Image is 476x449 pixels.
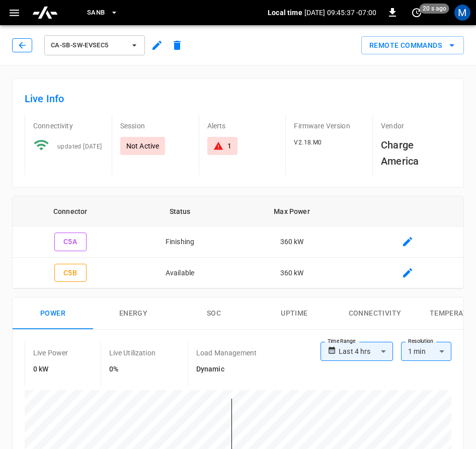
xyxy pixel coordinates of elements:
p: Connectivity [33,121,104,131]
span: 20 s ago [420,4,449,14]
button: set refresh interval [409,5,425,21]
span: ca-sb-sw-evseC5 [51,40,125,51]
td: Available [128,258,231,289]
h6: Dynamic [196,364,257,375]
img: ampcontrol.io logo [32,3,58,22]
p: Load Management [196,348,257,358]
td: 360 kW [232,258,352,289]
div: 1 [227,141,231,151]
label: Resolution [408,337,433,345]
span: updated [DATE] [57,143,102,150]
button: Remote Commands [361,36,464,55]
p: Alerts [207,121,278,131]
th: Connector [13,196,128,227]
td: 360 kW [232,227,352,258]
span: SanB [87,7,105,19]
button: C5B [54,264,87,282]
h6: Live Info [25,91,451,107]
h6: 0 kW [33,364,68,375]
button: Uptime [254,297,335,330]
label: Time Range [328,337,356,345]
span: V2.18.M0 [294,139,322,146]
div: remote commands options [361,36,464,55]
div: profile-icon [454,5,470,21]
h6: Charge America [381,137,451,169]
th: Status [128,196,231,227]
p: Live Utilization [109,348,155,358]
button: Energy [93,297,174,330]
div: 1 min [401,342,451,361]
h6: 0% [109,364,155,375]
th: Max Power [232,196,352,227]
p: Firmware Version [294,121,364,131]
button: SanB [83,3,122,23]
button: Connectivity [335,297,415,330]
p: Live Power [33,348,68,358]
button: Power [13,297,93,330]
div: Last 4 hrs [339,342,393,361]
button: SOC [174,297,254,330]
button: ca-sb-sw-evseC5 [44,35,145,55]
p: Session [120,121,191,131]
p: Not Active [126,141,160,151]
p: [DATE] 09:45:37 -07:00 [304,8,376,18]
table: connector table [13,196,463,288]
td: Finishing [128,227,231,258]
button: C5A [54,233,87,251]
p: Local time [268,8,302,18]
p: Vendor [381,121,451,131]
